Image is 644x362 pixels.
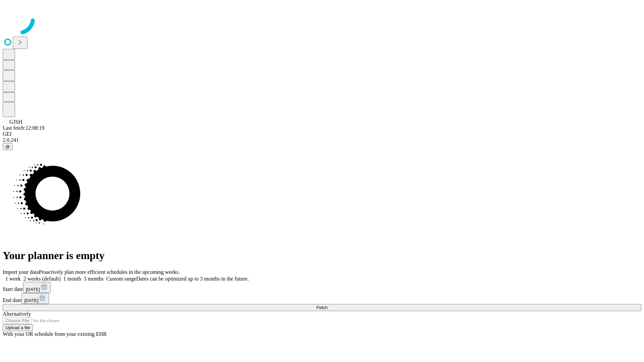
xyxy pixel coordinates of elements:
[3,324,33,331] button: Upload a file
[23,276,61,282] span: 2 weeks (default)
[3,311,31,317] span: Alternatively
[3,143,13,150] button: @
[5,276,21,282] span: 1 week
[3,131,641,137] div: GEI
[26,287,40,292] span: [DATE]
[5,144,10,149] span: @
[3,331,107,337] span: With your OR schedule from your existing EHR
[39,269,180,275] span: Proactively plan more efficient schedules in the upcoming weeks.
[3,293,641,304] div: End date
[3,249,641,262] h1: Your planner is empty
[63,276,81,282] span: 1 month
[21,293,49,304] button: [DATE]
[3,269,39,275] span: Import your data
[106,276,136,282] span: Custom range
[316,305,327,310] span: Fetch
[3,125,45,131] span: Last fetch: 12:08:19
[3,304,641,311] button: Fetch
[23,282,51,293] button: [DATE]
[136,276,249,282] span: Dates can be optimized up to 3 months in the future.
[3,282,641,293] div: Start date
[3,137,641,143] div: 2.0.241
[9,119,22,125] span: GJSH
[24,298,38,303] span: [DATE]
[84,276,104,282] span: 3 months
